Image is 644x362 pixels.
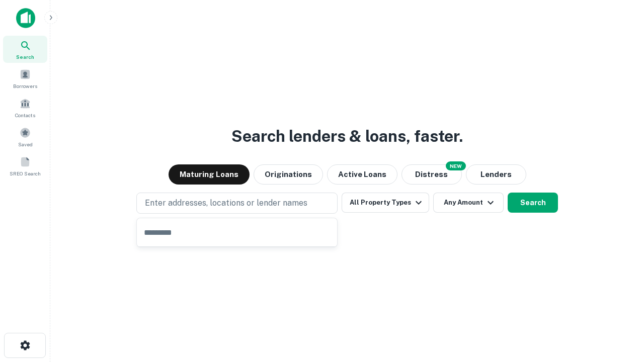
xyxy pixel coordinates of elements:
span: Contacts [15,111,35,119]
span: Saved [18,140,33,148]
button: Lenders [466,164,526,185]
span: Borrowers [13,82,37,90]
button: All Property Types [342,193,429,213]
p: Enter addresses, locations or lender names [145,197,307,209]
a: Search [3,36,47,63]
a: Saved [3,123,47,150]
a: Contacts [3,94,47,121]
h3: Search lenders & loans, faster. [231,124,463,148]
a: SREO Search [3,152,47,179]
img: capitalize-icon.png [16,8,35,28]
iframe: Chat Widget [594,282,644,330]
button: Originations [254,164,323,185]
span: Search [16,53,34,61]
button: Search distressed loans with lien and other non-mortgage details. [401,164,462,185]
button: Enter addresses, locations or lender names [136,193,338,214]
span: SREO Search [10,169,41,177]
button: Active Loans [327,164,397,185]
div: NEW [446,161,466,170]
button: Any Amount [433,193,504,213]
a: Borrowers [3,65,47,92]
button: Maturing Loans [169,164,250,185]
button: Search [508,193,558,213]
